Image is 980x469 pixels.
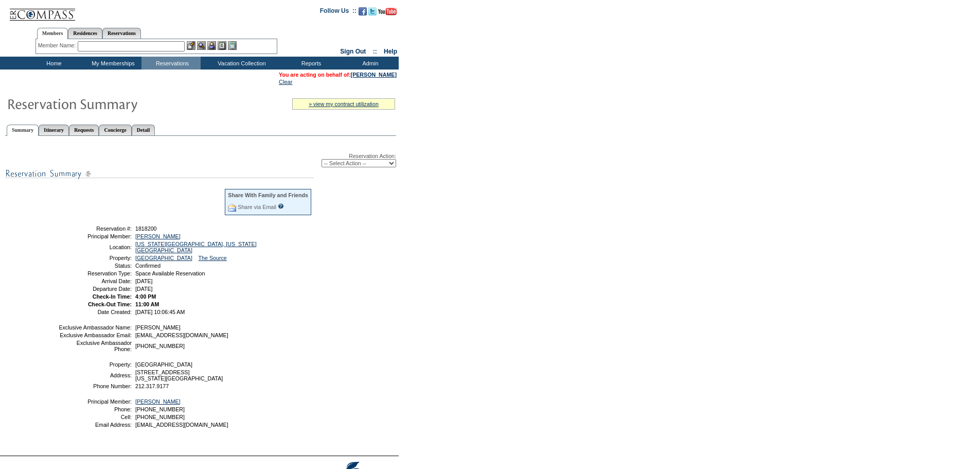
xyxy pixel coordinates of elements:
a: Requests [69,125,99,135]
img: Subscribe to our YouTube Channel [378,8,397,15]
a: [US_STATE][GEOGRAPHIC_DATA], [US_STATE][GEOGRAPHIC_DATA] [135,241,257,253]
span: 11:00 AM [135,301,159,307]
img: b_calculator.gif [228,41,237,50]
img: b_edit.gif [187,41,195,50]
td: Cell: [58,414,132,420]
td: Phone Number: [58,383,132,389]
td: Date Created: [58,309,132,315]
a: Become our fan on Facebook [359,10,367,16]
td: Exclusive Ambassador Email: [58,332,132,338]
td: Property: [58,255,132,261]
span: [DATE] [135,278,153,284]
img: Become our fan on Facebook [359,7,367,15]
td: Reservation #: [58,225,132,232]
span: [DATE] [135,286,153,292]
a: Help [384,48,397,55]
a: Members [37,28,68,39]
a: [GEOGRAPHIC_DATA] [135,255,192,261]
a: Follow us on Twitter [368,10,377,16]
a: » view my contract utilization [309,101,379,107]
span: Space Available Reservation [135,270,205,276]
td: Exclusive Ambassador Phone: [58,340,132,352]
span: [PERSON_NAME] [135,324,181,331]
span: [EMAIL_ADDRESS][DOMAIN_NAME] [135,332,228,338]
a: Detail [132,125,155,135]
img: View [197,41,206,50]
a: Sign Out [340,48,366,55]
a: [PERSON_NAME] [351,72,397,78]
input: What is this? [278,203,284,209]
a: The Source [199,255,227,261]
td: Email Address: [58,422,132,428]
td: Admin [340,57,399,70]
img: Reservaton Summary [7,93,212,114]
span: [GEOGRAPHIC_DATA] [135,361,192,368]
td: Principal Member: [58,398,132,405]
a: Summary [7,125,39,136]
span: Confirmed [135,263,161,269]
a: Residences [68,28,102,39]
td: Property: [58,361,132,368]
td: Follow Us :: [320,6,357,19]
div: Member Name: [38,41,78,50]
td: Address: [58,369,132,381]
a: Clear [279,79,292,85]
a: Concierge [99,125,131,135]
a: [PERSON_NAME] [135,398,181,405]
span: [DATE] 10:06:45 AM [135,309,185,315]
td: Phone: [58,406,132,412]
a: Itinerary [39,125,69,135]
a: Subscribe to our YouTube Channel [378,10,397,16]
td: Home [23,57,82,70]
td: Principal Member: [58,233,132,239]
td: Reports [280,57,340,70]
span: [STREET_ADDRESS] [US_STATE][GEOGRAPHIC_DATA] [135,369,223,381]
td: Exclusive Ambassador Name: [58,324,132,331]
span: [PHONE_NUMBER] [135,414,185,420]
td: Arrival Date: [58,278,132,284]
td: Reservations [141,57,201,70]
img: Follow us on Twitter [368,7,377,15]
strong: Check-In Time: [93,293,132,300]
a: Reservations [102,28,141,39]
span: [EMAIL_ADDRESS][DOMAIN_NAME] [135,422,228,428]
td: Status: [58,263,132,269]
td: Departure Date: [58,286,132,292]
span: You are acting on behalf of: [279,72,397,78]
span: 4:00 PM [135,293,156,300]
div: Reservation Action: [5,153,396,167]
span: [PHONE_NUMBER] [135,343,185,349]
span: [PHONE_NUMBER] [135,406,185,412]
td: My Memberships [82,57,141,70]
span: 212.317.9177 [135,383,169,389]
td: Location: [58,241,132,253]
span: 1818200 [135,225,157,232]
img: Impersonate [207,41,216,50]
strong: Check-Out Time: [88,301,132,307]
td: Reservation Type: [58,270,132,276]
a: Share via Email [238,204,276,210]
a: [PERSON_NAME] [135,233,181,239]
img: Reservations [218,41,226,50]
div: Share With Family and Friends [228,192,308,198]
span: :: [373,48,377,55]
td: Vacation Collection [201,57,280,70]
img: subTtlResSummary.gif [5,167,314,180]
